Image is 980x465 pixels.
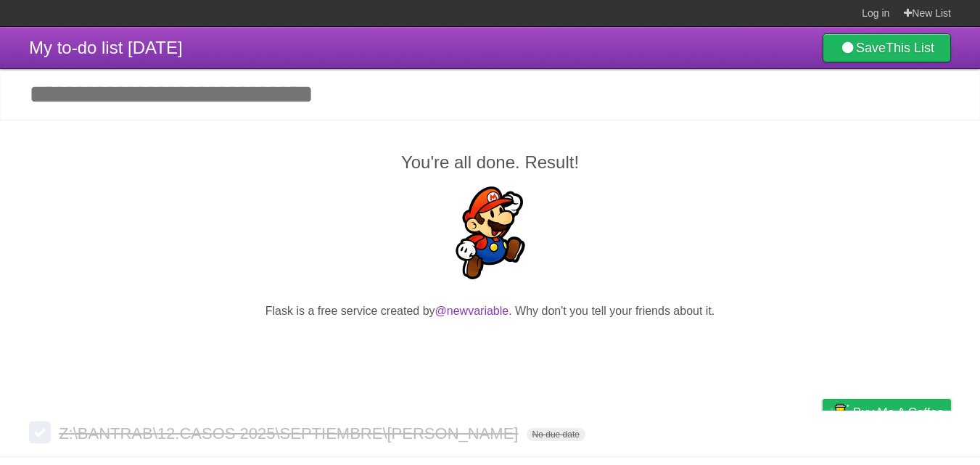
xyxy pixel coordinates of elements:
a: @newvariable [435,305,509,317]
span: No due date [527,428,585,441]
label: Done [29,421,51,443]
h2: You're all done. Result! [29,149,951,176]
span: Buy me a coffee [853,400,944,425]
a: Buy me a coffee [823,399,951,426]
span: My to-do list [DATE] [29,38,183,57]
img: Super Mario [444,186,537,279]
img: Buy me a coffee [830,400,849,424]
b: This List [886,41,934,55]
iframe: X Post Button [464,338,516,358]
span: Z:\BANTRAB\12.CASOS 2025\SEPTIEMBRE\[PERSON_NAME] [59,424,522,443]
a: SaveThis List [823,33,951,62]
p: Flask is a free service created by . Why don't you tell your friends about it. [29,303,951,320]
